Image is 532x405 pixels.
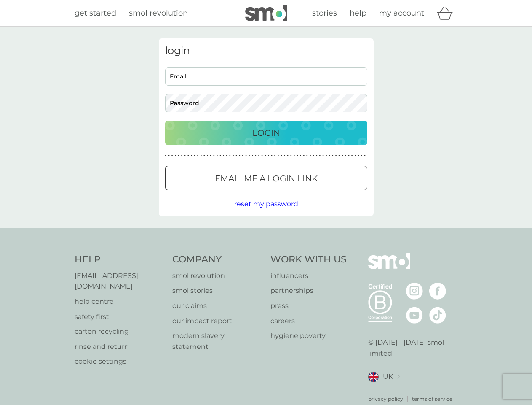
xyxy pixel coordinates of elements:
[187,154,189,158] p: ●
[191,154,192,158] p: ●
[215,172,318,185] p: Email me a login link
[383,371,393,382] span: UK
[258,154,260,158] p: ●
[251,154,253,158] p: ●
[310,154,311,158] p: ●
[234,199,298,210] button: reset my password
[207,154,209,158] p: ●
[200,154,202,158] p: ●
[172,253,262,266] h4: Company
[174,154,176,158] p: ●
[350,8,366,18] span: help
[335,154,337,158] p: ●
[75,253,164,266] h4: Help
[358,154,359,158] p: ●
[284,154,286,158] p: ●
[252,126,280,140] p: Login
[268,154,270,158] p: ●
[368,395,403,403] a: privacy policy
[361,154,363,158] p: ●
[75,326,164,337] a: carton recycling
[364,154,366,158] p: ●
[234,200,298,208] span: reset my password
[271,154,273,158] p: ●
[342,154,343,158] p: ●
[270,330,347,341] a: hygiene poverty
[178,154,179,158] p: ●
[368,337,458,359] p: © [DATE] - [DATE] smol limited
[429,307,446,324] img: visit the smol Tiktok page
[300,154,302,158] p: ●
[412,395,452,403] p: terms of service
[129,7,188,19] a: smol revolution
[223,154,225,158] p: ●
[348,154,350,158] p: ●
[338,154,340,158] p: ●
[350,7,366,19] a: help
[75,8,116,18] span: get started
[184,154,186,158] p: ●
[249,154,250,158] p: ●
[171,154,173,158] p: ●
[290,154,292,158] p: ●
[406,307,423,324] img: visit the smol Youtube page
[319,154,321,158] p: ●
[172,300,262,311] p: our claims
[274,154,276,158] p: ●
[322,154,324,158] p: ●
[397,375,400,379] img: select a new location
[75,270,164,292] a: [EMAIL_ADDRESS][DOMAIN_NAME]
[329,154,330,158] p: ●
[165,154,167,158] p: ●
[265,154,266,158] p: ●
[217,154,218,158] p: ●
[75,7,116,19] a: get started
[332,154,334,158] p: ●
[172,270,262,281] a: smol revolution
[242,154,244,158] p: ●
[270,285,347,296] a: partnerships
[406,283,423,300] img: visit the smol Instagram page
[172,285,262,296] a: smol stories
[75,311,164,322] a: safety first
[203,154,205,158] p: ●
[287,154,289,158] p: ●
[316,154,318,158] p: ●
[270,270,347,281] a: influencers
[165,121,367,145] button: Login
[129,8,188,18] span: smol revolution
[172,330,262,352] a: modern slavery statement
[345,154,347,158] p: ●
[306,154,308,158] p: ●
[437,5,458,22] div: basket
[270,316,347,327] a: careers
[75,356,164,367] p: cookie settings
[312,8,337,18] span: stories
[233,154,234,158] p: ●
[172,316,262,327] a: our impact report
[181,154,183,158] p: ●
[75,341,164,352] a: rinse and return
[368,253,410,282] img: smol
[261,154,263,158] p: ●
[354,154,356,158] p: ●
[303,154,305,158] p: ●
[270,300,347,311] a: press
[194,154,195,158] p: ●
[245,154,247,158] p: ●
[168,154,170,158] p: ●
[213,154,215,158] p: ●
[226,154,227,158] p: ●
[219,154,221,158] p: ●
